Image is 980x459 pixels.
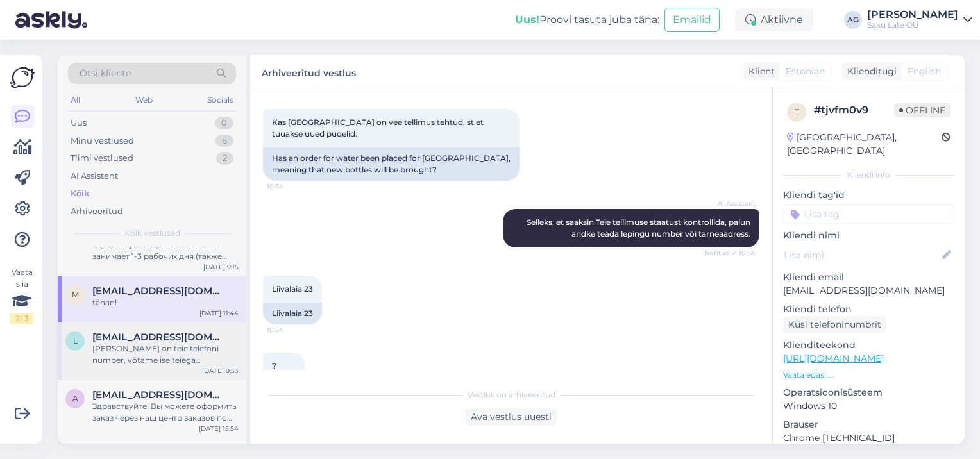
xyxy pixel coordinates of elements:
[92,331,226,343] span: ladu@plastor.ee
[867,10,972,30] a: [PERSON_NAME]Saku Läte OÜ
[705,248,756,258] span: Nähtud ✓ 10:54
[867,10,958,20] div: [PERSON_NAME]
[72,290,79,299] span: m
[124,228,180,239] span: Kõik vestlused
[783,169,954,181] div: Kliendi info
[272,361,276,371] span: ?
[867,20,958,30] div: Saku Läte OÜ
[199,308,239,318] div: [DATE] 11:44
[272,117,486,138] span: Kas [GEOGRAPHIC_DATA] on vee tellimus tehtud, st et tuuakse uued pudelid.
[203,262,239,272] div: [DATE] 9:15
[844,11,862,29] div: AG
[783,271,954,284] p: Kliendi email
[215,135,233,147] div: 6
[783,284,954,297] p: [EMAIL_ADDRESS][DOMAIN_NAME]
[71,170,118,183] div: AI Assistent
[92,343,239,366] div: [PERSON_NAME] on teie telefoni number, võtame ise teiega ühendust?
[783,399,954,413] p: Windows 10
[783,316,886,333] div: Küsi telefoninumbrit
[267,325,315,335] span: 10:54
[743,65,775,78] div: Klient
[133,92,155,108] div: Web
[515,13,539,26] b: Uus!
[527,217,752,238] span: Selleks, et saaksin Teie tellimuse staatust kontrollida, palun andke teada lepingu number või tar...
[10,313,33,324] div: 2 / 3
[783,418,954,431] p: Brauser
[68,92,83,108] div: All
[205,92,236,108] div: Socials
[71,135,134,147] div: Minu vestlused
[272,284,313,294] span: Liivalaia 23
[263,303,322,324] div: Liivalaia 23
[784,248,940,262] input: Lisa nimi
[267,181,315,191] span: 10:54
[92,401,239,424] div: Здравствуйте! Вы можете оформить заказ через наш центр заказов по ссылке [URL][DOMAIN_NAME], напи...
[795,107,799,117] span: t
[735,8,813,31] div: Aktiivne
[515,12,659,28] div: Proovi tasuta juba täna:
[92,285,226,297] span: majandus@sydalinna.edu.ee
[468,389,555,401] span: Vestlus on arhiveeritud
[783,338,954,352] p: Klienditeekond
[72,394,78,403] span: a
[908,65,941,78] span: English
[80,67,131,80] span: Otsi kliente
[783,431,954,445] p: Chrome [TECHNICAL_ID]
[215,117,233,129] div: 0
[783,204,954,224] input: Lisa tag
[262,63,356,80] label: Arhiveeritud vestlus
[786,65,825,78] span: Estonian
[842,65,897,78] div: Klienditugi
[92,239,239,262] div: Здравствуйте! Доставка обычно занимает 1-3 рабочих дня (также зависит от вашего местоположения, в...
[71,187,89,200] div: Kõik
[783,229,954,242] p: Kliendi nimi
[71,117,87,129] div: Uus
[783,303,954,316] p: Kliendi telefon
[10,65,35,90] img: Askly Logo
[783,188,954,202] p: Kliendi tag'id
[664,8,720,32] button: Emailid
[73,336,78,346] span: l
[894,103,950,117] span: Offline
[263,147,520,181] div: Has an order for water been placed for [GEOGRAPHIC_DATA], meaning that new bottles will be brought?
[199,424,239,433] div: [DATE] 15:54
[783,386,954,399] p: Operatsioonisüsteem
[216,152,233,165] div: 2
[707,199,756,208] span: AI Assistent
[783,369,954,381] p: Vaata edasi ...
[466,408,557,426] div: Ava vestlus uuesti
[10,267,33,324] div: Vaata siia
[783,353,884,364] a: [URL][DOMAIN_NAME]
[814,103,894,118] div: # tjvfm0v9
[71,152,133,165] div: Tiimi vestlused
[71,205,123,218] div: Arhiveeritud
[787,131,942,158] div: [GEOGRAPHIC_DATA], [GEOGRAPHIC_DATA]
[92,297,239,308] div: tänan!
[92,389,226,401] span: anjutka1689@mail.ru
[202,366,239,376] div: [DATE] 9:53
